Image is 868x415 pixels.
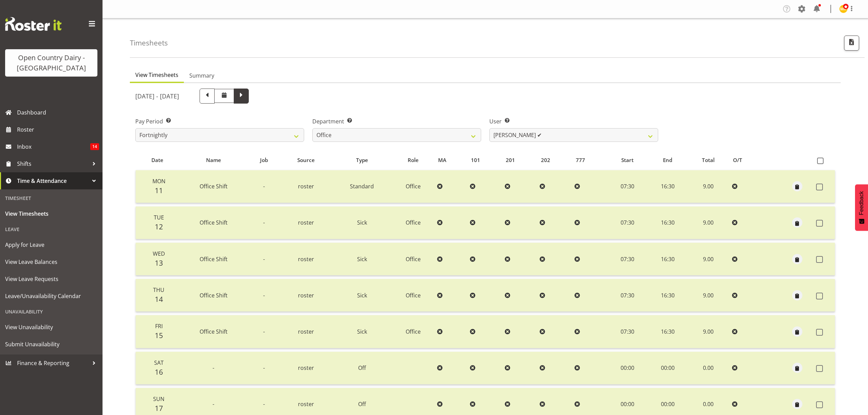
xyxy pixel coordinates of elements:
[135,71,178,79] span: View Timesheets
[263,400,265,408] span: -
[5,257,97,267] span: View Leave Balances
[648,170,687,203] td: 16:30
[332,315,392,348] td: Sick
[263,292,265,299] span: -
[5,291,97,301] span: Leave/Unavailability Calendar
[541,156,550,164] span: 202
[663,156,672,164] span: End
[406,292,421,299] span: Office
[298,292,314,299] span: roster
[154,359,164,366] span: Sat
[648,315,687,348] td: 16:30
[687,352,729,385] td: 0.00
[213,364,214,372] span: -
[489,117,658,125] label: User
[2,191,101,205] div: Timesheet
[621,156,634,164] span: Start
[17,124,99,135] span: Roster
[576,156,585,164] span: 777
[155,367,163,377] span: 16
[648,243,687,276] td: 16:30
[260,156,268,164] span: Job
[648,206,687,239] td: 16:30
[90,143,99,150] span: 14
[687,206,729,239] td: 9.00
[5,274,97,284] span: View Leave Requests
[12,53,91,73] div: Open Country Dairy - [GEOGRAPHIC_DATA]
[263,328,265,335] span: -
[2,287,101,305] a: Leave/Unavailability Calendar
[135,92,179,100] h5: [DATE] - [DATE]
[332,170,392,203] td: Standard
[213,400,214,408] span: -
[506,156,515,164] span: 201
[152,177,165,185] span: Mon
[438,156,446,164] span: MA
[263,364,265,372] span: -
[155,222,163,231] span: 12
[155,322,163,330] span: Fri
[733,156,742,164] span: O/T
[332,206,392,239] td: Sick
[332,352,392,385] td: Off
[406,219,421,226] span: Office
[607,279,648,312] td: 07:30
[200,328,228,335] span: Office Shift
[263,219,265,226] span: -
[687,315,729,348] td: 9.00
[406,183,421,190] span: Office
[153,395,164,403] span: Sun
[648,352,687,385] td: 00:00
[298,328,314,335] span: roster
[151,156,163,164] span: Date
[607,170,648,203] td: 07:30
[702,156,715,164] span: Total
[263,183,265,190] span: -
[2,305,101,319] div: Unavailability
[2,253,101,270] a: View Leave Balances
[607,206,648,239] td: 07:30
[155,331,163,340] span: 15
[839,5,847,13] img: milk-reception-awarua7542.jpg
[607,352,648,385] td: 00:00
[200,219,228,226] span: Office Shift
[206,156,221,164] span: Name
[5,209,97,219] span: View Timesheets
[332,279,392,312] td: Sick
[298,183,314,190] span: roster
[2,205,101,222] a: View Timesheets
[2,319,101,336] a: View Unavailability
[153,286,164,294] span: Thu
[155,403,163,413] span: 17
[153,250,165,257] span: Wed
[17,107,99,118] span: Dashboard
[17,176,89,186] span: Time & Attendance
[607,315,648,348] td: 07:30
[312,117,481,125] label: Department
[200,183,228,190] span: Office Shift
[406,328,421,335] span: Office
[5,322,97,332] span: View Unavailability
[154,214,164,221] span: Tue
[189,71,214,80] span: Summary
[858,191,865,215] span: Feedback
[155,294,163,304] span: 14
[2,270,101,287] a: View Leave Requests
[298,400,314,408] span: roster
[648,279,687,312] td: 16:30
[130,39,168,47] h4: Timesheets
[687,170,729,203] td: 9.00
[406,255,421,263] span: Office
[855,184,868,231] button: Feedback - Show survey
[17,142,90,152] span: Inbox
[687,243,729,276] td: 9.00
[2,236,101,253] a: Apply for Leave
[5,339,97,349] span: Submit Unavailability
[17,358,89,368] span: Finance & Reporting
[408,156,419,164] span: Role
[5,17,62,31] img: Rosterit website logo
[263,255,265,263] span: -
[298,219,314,226] span: roster
[200,255,228,263] span: Office Shift
[298,255,314,263] span: roster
